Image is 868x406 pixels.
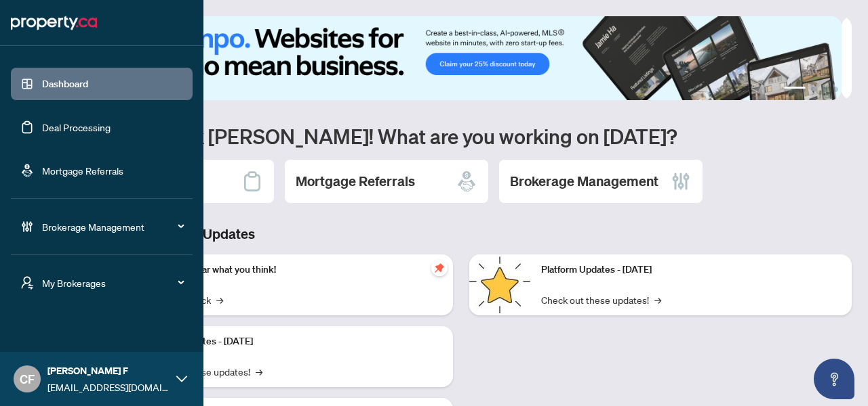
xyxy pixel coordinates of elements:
h2: Mortgage Referrals [296,172,415,191]
h2: Brokerage Management [510,172,658,191]
h3: Brokerage & Industry Updates [71,225,852,244]
a: Deal Processing [42,121,111,133]
p: Platform Updates - [DATE] [541,263,841,277]
a: Dashboard [42,78,88,90]
span: [PERSON_NAME] F [47,363,170,378]
img: Platform Updates - June 23, 2025 [469,254,530,315]
button: Open asap [814,359,854,399]
button: 4 [833,87,838,92]
a: Mortgage Referrals [42,164,123,177]
span: [EMAIL_ADDRESS][DOMAIN_NAME] [47,380,170,394]
span: → [216,292,223,307]
button: 3 [822,87,827,92]
img: Slide 0 [71,16,842,100]
p: We want to hear what you think! [142,263,442,277]
h1: Welcome back [PERSON_NAME]! What are you working on [DATE]? [71,123,852,149]
span: → [654,292,661,307]
a: Check out these updates!→ [541,292,661,307]
span: pushpin [431,260,448,276]
span: Brokerage Management [42,219,183,234]
button: 2 [811,87,816,92]
img: logo [11,12,97,34]
span: user-switch [20,276,34,290]
span: CF [20,369,35,388]
button: 1 [784,87,806,92]
p: Platform Updates - [DATE] [142,334,442,349]
span: → [256,364,262,379]
span: My Brokerages [42,275,183,290]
